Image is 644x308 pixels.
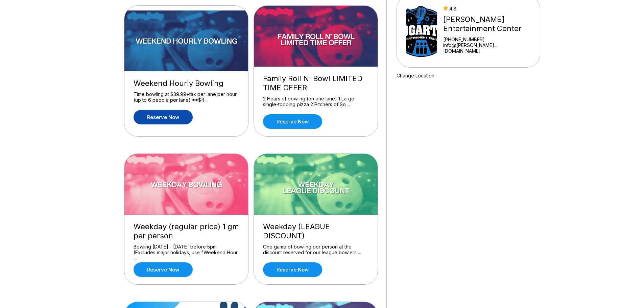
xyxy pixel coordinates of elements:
[134,244,239,256] div: Bowling [DATE] - [DATE] before 5pm (Excludes major holidays, use "Weekend Hour ...
[397,73,434,78] a: Change Location
[134,262,193,277] a: Reserve now
[134,110,193,124] a: Reserve now
[134,91,239,103] div: Time bowling at $39.99+tax per lane per hour (up to 6 people per lane) **$4 ...
[443,42,531,54] a: info@[PERSON_NAME]...[DOMAIN_NAME]
[406,6,437,57] img: Bogart's Entertainment Center
[263,222,368,240] div: Weekday (LEAGUE DISCOUNT)
[134,222,239,240] div: Weekday (regular price) 1 gm per person
[443,37,531,42] div: [PHONE_NUMBER]
[124,10,249,71] img: Weekend Hourly Bowling
[263,114,322,129] a: Reserve now
[263,262,322,277] a: Reserve now
[134,79,239,88] div: Weekend Hourly Bowling
[443,6,531,11] div: 4.8
[124,154,249,215] img: Weekday (regular price) 1 gm per person
[254,154,378,215] img: Weekday (LEAGUE DISCOUNT)
[263,74,368,92] div: Family Roll N' Bowl LIMITED TIME OFFER
[443,15,531,33] div: [PERSON_NAME] Entertainment Center
[254,6,378,67] img: Family Roll N' Bowl LIMITED TIME OFFER
[263,96,368,108] div: 2 Hours of bowling (on one lane) 1 Large single-topping pizza 2 Pitchers of So ...
[263,244,368,256] div: One game of bowling per person at the discount reserved for our league bowlers ...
